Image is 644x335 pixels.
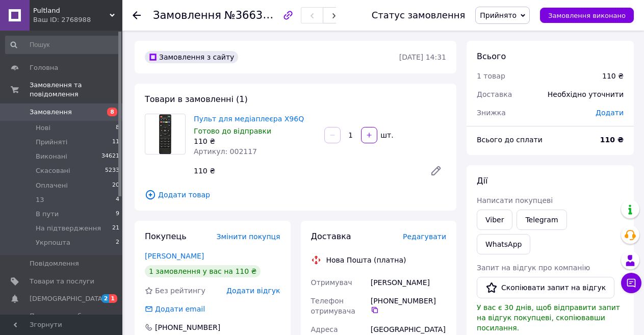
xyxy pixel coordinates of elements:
[371,296,446,314] div: [PHONE_NUMBER]
[224,9,297,21] span: №366307455
[542,83,630,106] div: Необхідно уточнити
[145,94,248,104] span: Товари в замовленні (1)
[101,152,119,161] span: 34621
[5,36,120,54] input: Пошук
[190,164,422,178] div: 110 ₴
[36,152,67,161] span: Виконані
[311,325,338,333] span: Адреса
[477,210,512,230] a: Viber
[105,166,119,175] span: 5233
[311,297,355,315] span: Телефон отримувача
[153,9,221,21] span: Замовлення
[477,176,487,186] span: Дії
[112,224,119,233] span: 21
[30,63,58,72] span: Головна
[477,196,553,204] span: Написати покупцеві
[112,138,119,147] span: 11
[30,294,105,303] span: [DEMOGRAPHIC_DATA]
[477,264,590,272] span: Запит на відгук про компанію
[477,109,506,117] span: Знижка
[155,287,205,295] span: Без рейтингу
[116,210,119,219] span: 9
[477,72,505,80] span: 1 товар
[311,278,352,287] span: Отримувач
[159,114,172,154] img: Пульт для медіаплеєра X96Q
[621,273,641,293] button: Чат з покупцем
[399,53,446,61] time: [DATE] 14:31
[378,130,395,140] div: шт.
[602,71,624,81] div: 110 ₴
[194,115,304,123] a: Пульт для медіаплеєра X96Q
[311,231,351,241] span: Доставка
[324,255,409,265] div: Нова Пошта (платна)
[107,108,117,116] span: 8
[477,51,506,61] span: Всього
[426,161,446,181] a: Редагувати
[145,189,446,200] span: Додати товар
[36,210,59,219] span: В пути
[600,136,624,144] b: 110 ₴
[116,123,119,133] span: 8
[477,303,620,332] span: У вас є 30 днів, щоб відправити запит на відгук покупцеві, скопіювавши посилання.
[30,259,79,268] span: Повідомлення
[477,136,543,144] span: Всього до сплати
[109,294,117,303] span: 1
[145,231,187,241] span: Покупець
[36,123,50,133] span: Нові
[36,181,68,190] span: Оплачені
[116,238,119,247] span: 2
[226,287,280,295] span: Додати відгук
[217,233,280,241] span: Змінити покупця
[30,108,72,117] span: Замовлення
[517,210,566,230] a: Telegram
[36,238,70,247] span: Укрпошта
[540,8,634,23] button: Замовлення виконано
[36,166,70,175] span: Скасовані
[403,233,446,241] span: Редагувати
[145,51,238,63] div: Замовлення з сайту
[194,127,271,135] span: Готово до відправки
[133,10,141,20] div: Повернутися назад
[480,11,517,19] span: Прийнято
[116,195,119,204] span: 4
[372,10,466,20] div: Статус замовлення
[33,15,122,24] div: Ваш ID: 2768988
[477,90,512,98] span: Доставка
[30,81,122,99] span: Замовлення та повідомлення
[154,322,221,332] div: [PHONE_NUMBER]
[145,265,261,277] div: 1 замовлення у вас на 110 ₴
[194,136,316,146] div: 110 ₴
[596,109,624,117] span: Додати
[36,195,44,204] span: 13
[369,273,448,292] div: [PERSON_NAME]
[145,252,204,260] a: [PERSON_NAME]
[33,6,110,15] span: Pultland
[112,181,119,190] span: 20
[36,138,67,147] span: Прийняті
[30,277,94,286] span: Товари та послуги
[194,147,257,156] span: Артикул: 002117
[477,234,530,254] a: WhatsApp
[154,304,206,314] div: Додати email
[101,294,110,303] span: 2
[548,12,626,19] span: Замовлення виконано
[30,312,94,330] span: Показники роботи компанії
[477,277,614,298] button: Скопіювати запит на відгук
[144,304,206,314] div: Додати email
[36,224,101,233] span: На підтвердження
